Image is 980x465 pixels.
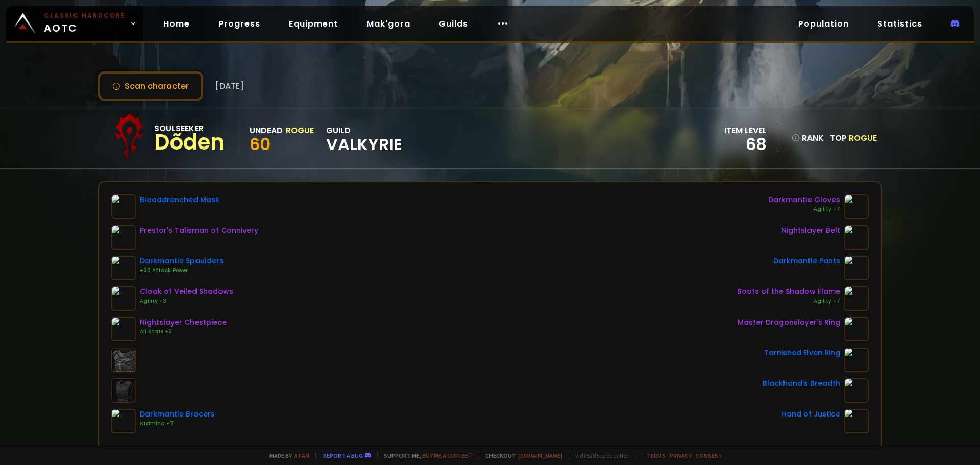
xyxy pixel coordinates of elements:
img: item-18500 [844,348,869,372]
div: Agility +3 [140,297,233,305]
div: rank [792,132,824,144]
div: 68 [724,137,767,152]
span: 60 [250,133,271,156]
img: item-19377 [111,225,136,250]
div: +30 Attack Power [140,266,224,275]
span: Rogue [849,132,877,144]
div: Agility +7 [737,297,840,305]
a: Statistics [869,13,930,34]
div: Top [830,132,877,144]
img: item-19384 [844,317,869,341]
div: Nightslayer Chestpiece [140,317,227,328]
img: item-16827 [844,225,869,250]
img: item-22718 [111,194,136,219]
button: Scan character [98,71,203,101]
div: Darkmantle Spaulders [140,256,224,266]
div: Cloak of Veiled Shadows [140,286,233,297]
img: item-19381 [844,286,869,311]
div: Stamina +7 [140,420,215,428]
a: Report a bug [323,452,363,459]
span: [DATE] [215,80,244,92]
div: Nightslayer Belt [781,225,840,236]
span: Made by [263,452,309,459]
img: item-11815 [844,409,869,433]
span: AOTC [44,11,126,36]
div: Agility +7 [768,205,840,213]
div: guild [326,124,402,152]
span: Valkyrie [326,137,402,152]
a: Home [155,13,198,34]
a: Progress [210,13,268,34]
a: Terms [647,452,666,459]
a: Equipment [281,13,346,34]
div: Darkmantle Gloves [768,194,840,205]
div: All Stats +3 [140,328,227,336]
div: Soulseeker [154,122,225,135]
span: Checkout [479,452,562,459]
img: item-21406 [111,286,136,311]
img: item-22006 [844,194,869,219]
div: Prestor's Talisman of Connivery [140,225,258,236]
a: Guilds [431,13,476,34]
a: Privacy [670,452,692,459]
a: Buy me a coffee [422,452,473,459]
span: v. d752d5 - production [569,452,630,459]
a: Population [790,13,857,34]
div: Tarnished Elven Ring [764,348,840,358]
a: Classic HardcoreAOTC [6,6,143,41]
a: Consent [696,452,723,459]
div: Darkmantle Bracers [140,409,215,420]
div: Blackhand's Breadth [763,378,840,389]
a: a fan [294,452,309,459]
span: Support me, [377,452,473,459]
div: Boots of the Shadow Flame [737,286,840,297]
small: Classic Hardcore [44,11,126,20]
div: Rogue [286,124,314,137]
img: item-16820 [111,317,136,341]
div: Dõden [154,135,225,150]
img: item-22004 [111,409,136,433]
div: Undead [250,124,283,137]
a: Mak'gora [358,13,419,34]
img: item-13965 [844,378,869,403]
img: item-22007 [844,256,869,280]
div: Hand of Justice [781,409,840,420]
div: Master Dragonslayer's Ring [738,317,840,328]
img: item-22008 [111,256,136,280]
div: Darkmantle Pants [773,256,840,266]
div: Blooddrenched Mask [140,194,219,205]
a: [DOMAIN_NAME] [518,452,562,459]
div: item level [724,124,767,137]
